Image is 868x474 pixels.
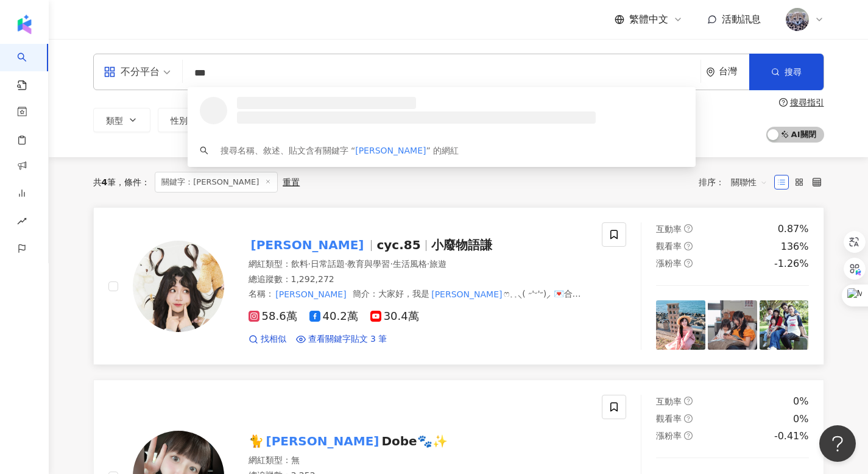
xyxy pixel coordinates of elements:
span: 關鍵字：[PERSON_NAME] [155,172,278,193]
span: 🐈 [249,434,264,448]
span: search [200,146,208,155]
img: Screen%20Shot%202021-07-26%20at%202.59.10%20PM%20copy.png [786,8,809,31]
img: logo icon [15,15,34,34]
mark: [PERSON_NAME] [249,235,367,255]
span: question-circle [779,98,788,107]
div: 總追蹤數 ： 1,292,272 [249,274,588,286]
div: 共 筆 [93,177,116,187]
span: question-circle [684,224,693,233]
div: 重置 [283,177,300,187]
span: 互動率 [656,397,682,406]
span: 找相似 [261,333,286,345]
img: post-image [708,300,757,350]
span: 58.6萬 [249,310,297,323]
a: KOL Avatar[PERSON_NAME]cyc.85小廢物語謙網紅類型：飲料·日常話題·教育與學習·生活風格·旅遊總追蹤數：1,292,272名稱：[PERSON_NAME]簡介：大家好，... [93,207,824,365]
div: 網紅類型 ： 無 [249,455,588,467]
span: 條件 ： [116,177,150,187]
span: cyc.85 [376,238,420,252]
span: 30.4萬 [370,310,419,323]
span: 活動訊息 [722,13,761,25]
span: 生活風格 [393,259,427,269]
span: 名稱 ： [249,289,348,299]
button: 搜尋 [749,54,824,90]
span: environment [706,68,715,77]
mark: [PERSON_NAME] [429,288,504,301]
mark: [PERSON_NAME] [274,288,348,301]
span: · [390,259,392,269]
a: 查看關鍵字貼文 3 筆 [296,333,387,345]
span: 性別 [171,116,188,126]
span: · [308,259,311,269]
div: -0.41% [774,430,809,443]
span: 搜尋 [785,67,802,77]
span: 漲粉率 [656,431,682,440]
span: 關聯性 [731,172,767,192]
span: rise [17,209,27,236]
span: question-circle [684,242,693,250]
div: 搜尋指引 [790,97,824,107]
div: 0.87% [778,222,809,236]
span: 觀看率 [656,414,682,423]
span: question-circle [684,431,693,440]
span: 觀看率 [656,241,682,251]
span: [PERSON_NAME] [355,146,426,155]
div: 不分平台 [104,62,160,82]
span: Dobe🐾✨ [381,434,447,448]
div: 台灣 [719,66,749,77]
span: · [345,259,347,269]
span: 小廢物語謙 [431,238,492,252]
a: search [17,44,41,91]
span: 大家好，我是 [378,289,429,299]
span: 飲料 [291,259,308,269]
iframe: Help Scout Beacon - Open [819,425,856,462]
span: 日常話題 [311,259,345,269]
div: 0% [793,395,808,408]
span: 互動率 [656,224,682,234]
div: 136% [781,240,809,253]
button: 類型 [93,108,150,132]
span: 漲粉率 [656,258,682,268]
span: 繁體中文 [629,13,668,26]
div: -1.26% [774,257,809,271]
div: 0% [793,412,808,426]
span: 查看關鍵字貼文 3 筆 [308,333,387,345]
span: 4 [102,177,108,187]
span: 教育與學習 [347,259,390,269]
span: question-circle [684,414,693,423]
img: post-image [656,300,705,350]
button: 性別 [158,108,215,132]
img: KOL Avatar [133,241,224,332]
img: post-image [760,300,809,350]
a: 找相似 [249,333,286,345]
div: 排序： [699,172,774,192]
span: · [427,259,429,269]
span: ෆ⸒⸒⸜( ˶'ᵕ'˶)⸝‪‪‎ 💌合作邀約 [EMAIL_ADDRESS][DOMAIN_NAME] 🙋🏻‍♀️ʟɪɴᴇ ɪᴅ: @cycstudio ᴵᴳ:ᴄʏᴄ.85 ᶠᴮ: [249,289,581,311]
span: 40.2萬 [309,310,358,323]
span: 旅遊 [429,259,446,269]
span: appstore [104,66,116,78]
mark: [PERSON_NAME] [264,431,382,451]
span: question-circle [684,259,693,267]
span: 類型 [106,116,123,126]
div: 網紅類型 ： [249,258,588,271]
span: question-circle [684,397,693,405]
div: 搜尋名稱、敘述、貼文含有關鍵字 “ ” 的網紅 [221,144,459,157]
